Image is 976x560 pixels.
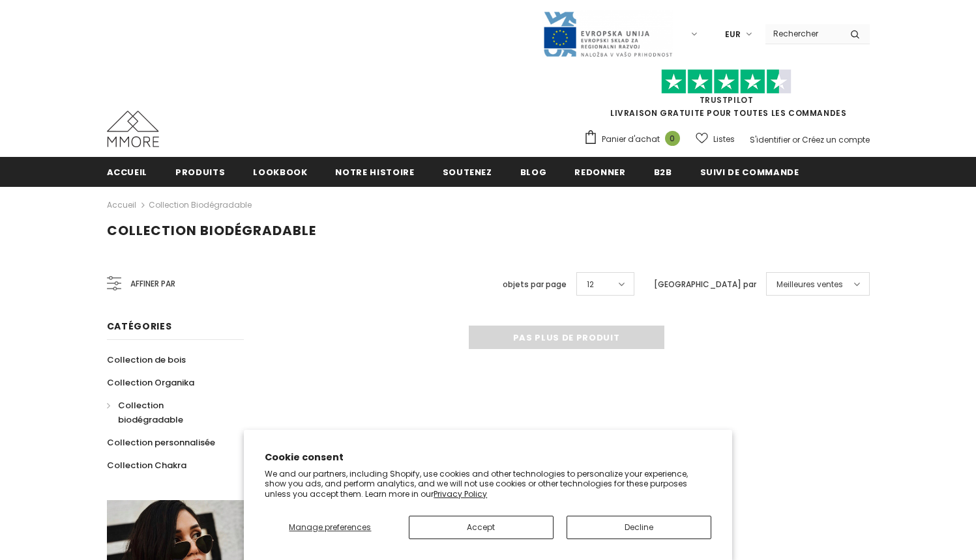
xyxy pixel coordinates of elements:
[700,157,799,186] a: Suivi de commande
[574,166,625,178] span: Redonner
[265,516,395,539] button: Manage preferences
[661,69,791,94] img: Faites confiance aux étoiles pilotes
[335,157,414,186] a: Notre histoire
[665,131,680,146] span: 0
[542,10,673,58] img: Javni Razpis
[107,221,316,240] span: Collection biodégradable
[542,28,673,39] a: Javni Razpis
[107,111,159,147] img: Cas MMORE
[265,469,711,499] p: We and our partners, including Shopify, use cookies and other technologies to personalize your ex...
[107,376,194,389] span: Collection Organika
[107,459,186,471] span: Collection Chakra
[107,157,148,186] a: Accueil
[725,28,741,41] span: EUR
[107,454,186,477] a: Collection Chakra
[107,436,215,449] span: Collection personnalisée
[409,516,554,539] button: Accept
[574,157,625,186] a: Redonner
[520,157,547,186] a: Blog
[776,278,843,291] span: Meilleures ventes
[253,166,307,178] span: Lookbook
[175,157,225,186] a: Produits
[434,488,487,499] a: Privacy Policy
[602,133,660,146] span: Panier d'achat
[700,166,799,178] span: Suivi de commande
[584,75,870,119] span: LIVRAISON GRATUITE POUR TOUTES LES COMMANDES
[289,522,371,533] span: Manage preferences
[265,451,711,464] h2: Cookie consent
[765,24,840,43] input: Search Site
[107,348,186,371] a: Collection de bois
[654,278,756,291] label: [GEOGRAPHIC_DATA] par
[713,133,735,146] span: Listes
[107,354,186,366] span: Collection de bois
[107,371,194,394] a: Collection Organika
[792,134,800,145] span: or
[118,399,183,426] span: Collection biodégradable
[750,134,790,145] a: S'identifier
[107,320,172,333] span: Catégories
[175,166,225,178] span: Produits
[335,166,414,178] span: Notre histoire
[107,166,148,178] span: Accueil
[520,166,547,178] span: Blog
[107,394,229,431] a: Collection biodégradable
[802,134,870,145] a: Créez un compte
[107,197,136,213] a: Accueil
[567,516,711,539] button: Decline
[107,431,215,454] a: Collection personnalisée
[700,94,754,105] a: TrustPilot
[654,157,672,186] a: B2B
[587,278,594,291] span: 12
[443,157,492,186] a: soutenez
[443,166,492,178] span: soutenez
[584,130,687,149] a: Panier d'achat 0
[503,278,567,291] label: objets par page
[253,157,307,186] a: Lookbook
[696,128,735,150] a: Listes
[130,277,175,291] span: Affiner par
[149,199,252,210] a: Collection biodégradable
[654,166,672,178] span: B2B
